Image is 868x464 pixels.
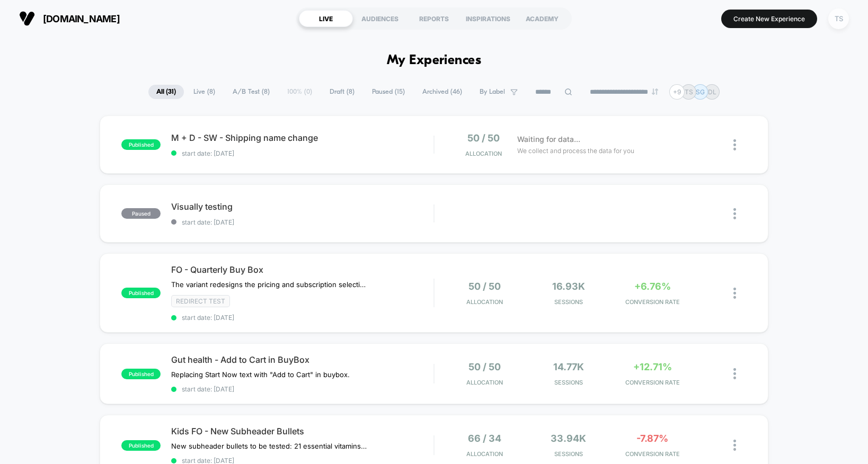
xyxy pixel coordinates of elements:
[466,298,503,306] span: Allocation
[551,433,586,444] span: 33.94k
[299,10,353,27] div: LIVE
[171,132,433,143] span: M + D - SW - Shipping name change
[636,433,668,444] span: -7.87%
[43,13,120,24] span: [DOMAIN_NAME]
[652,88,658,95] img: end
[515,10,569,27] div: ACADEMY
[407,10,461,27] div: REPORTS
[529,379,608,386] span: Sessions
[16,10,123,27] button: [DOMAIN_NAME]
[171,426,433,436] span: Kids FO - New Subheader Bullets
[322,85,362,99] span: Draft ( 8 )
[685,88,693,96] p: TS
[669,84,685,100] div: + 9
[465,150,502,157] span: Allocation
[696,88,705,96] p: SG
[517,146,634,156] span: We collect and process the data for you
[468,281,501,292] span: 50 / 50
[364,85,413,99] span: Paused ( 15 )
[185,85,223,99] span: Live ( 8 )
[171,314,433,322] span: start date: [DATE]
[633,361,672,372] span: +12.71%
[466,450,503,458] span: Allocation
[225,85,278,99] span: A/B Test ( 8 )
[553,361,584,372] span: 14.77k
[148,85,184,99] span: All ( 31 )
[19,11,35,26] img: Visually logo
[121,440,161,451] span: published
[480,88,505,96] span: By Label
[733,139,736,150] img: close
[414,85,470,99] span: Archived ( 46 )
[828,8,849,29] div: TS
[825,8,852,30] button: TS
[461,10,515,27] div: INSPIRATIONS
[467,132,500,144] span: 50 / 50
[733,440,736,451] img: close
[353,10,407,27] div: AUDIENCES
[733,288,736,299] img: close
[171,354,433,365] span: Gut health - Add to Cart in BuyBox
[721,10,817,28] button: Create New Experience
[634,281,671,292] span: +6.76%
[171,264,433,275] span: FO - Quarterly Buy Box
[121,369,161,379] span: published
[468,433,501,444] span: 66 / 34
[733,208,736,219] img: close
[468,361,501,372] span: 50 / 50
[171,442,368,450] span: New subheader bullets to be tested: 21 essential vitamins from 100% organic fruits & veggiesSuppo...
[613,379,692,386] span: CONVERSION RATE
[171,149,433,157] span: start date: [DATE]
[517,133,580,145] span: Waiting for data...
[733,368,736,379] img: close
[171,280,368,289] span: The variant redesigns the pricing and subscription selection interface by introducing a more stru...
[121,208,161,219] span: paused
[708,88,716,96] p: DL
[171,295,230,307] span: Redirect Test
[121,139,161,150] span: published
[613,298,692,306] span: CONVERSION RATE
[171,218,433,226] span: start date: [DATE]
[529,450,608,458] span: Sessions
[466,379,503,386] span: Allocation
[552,281,585,292] span: 16.93k
[387,53,482,68] h1: My Experiences
[171,201,433,212] span: Visually testing
[613,450,692,458] span: CONVERSION RATE
[121,288,161,298] span: published
[171,385,433,393] span: start date: [DATE]
[171,370,350,379] span: Replacing Start Now text with "Add to Cart" in buybox.
[529,298,608,306] span: Sessions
